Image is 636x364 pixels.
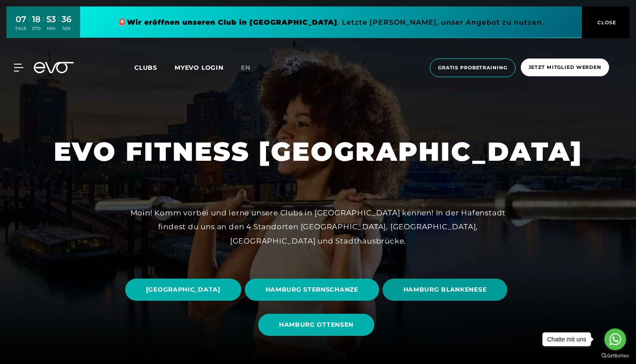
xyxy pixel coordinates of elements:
span: Clubs [134,64,157,71]
span: CLOSE [595,19,617,26]
button: CLOSE [582,6,630,38]
a: HAMBURG OTTENSEN [258,307,378,342]
div: : [58,14,59,37]
div: 36 [62,13,71,26]
span: HAMBURG BLANKENESE [403,285,487,294]
span: Jetzt Mitglied werden [529,64,601,71]
a: Clubs [134,63,175,71]
a: MYEVO LOGIN [175,64,224,71]
span: HAMBURG OTTENSEN [279,320,354,329]
a: Go to whatsapp [604,328,626,350]
div: SEK [62,26,71,32]
div: : [43,14,44,37]
div: : [29,14,30,37]
div: 53 [46,13,56,26]
a: Gratis Probetraining [427,58,518,77]
span: Gratis Probetraining [438,64,507,71]
div: STD [32,26,41,32]
a: HAMBURG STERNSCHANZE [245,272,383,307]
a: HAMBURG BLANKENESE [383,272,511,307]
a: Jetzt Mitglied werden [518,58,612,77]
a: Go to GetButton.io website [601,353,629,358]
div: 18 [32,13,41,26]
div: 07 [15,13,26,26]
div: MIN [46,26,56,32]
span: en [241,64,250,71]
div: Moin! Komm vorbei und lerne unsere Clubs in [GEOGRAPHIC_DATA] kennen! In der Hafenstadt findest d... [123,206,513,248]
span: [GEOGRAPHIC_DATA] [146,285,221,294]
a: en [241,63,261,73]
div: TAGE [15,26,26,32]
h1: EVO FITNESS [GEOGRAPHIC_DATA] [54,135,583,169]
a: [GEOGRAPHIC_DATA] [125,272,245,307]
span: HAMBURG STERNSCHANZE [266,285,358,294]
a: Chatte mit uns [542,332,591,346]
div: Chatte mit uns [543,333,591,346]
